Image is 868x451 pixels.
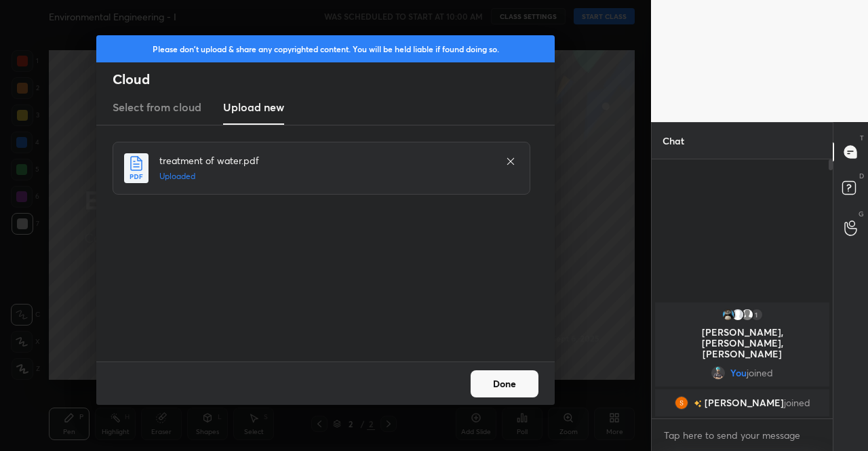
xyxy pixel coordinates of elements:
div: grid [652,300,833,419]
h4: treatment of water.pdf [159,153,492,168]
img: fb3431a9b24e49a1b3bcbff65c499ed1.jpg [675,396,688,410]
span: joined [784,397,810,408]
p: [PERSON_NAME], [PERSON_NAME], [PERSON_NAME] [663,327,821,359]
h2: Cloud [113,71,555,88]
h3: Upload new [223,99,284,115]
div: Please don't upload & share any copyrighted content. You will be held liable if found doing so. [96,35,555,62]
span: joined [747,368,773,378]
p: Chat [652,123,695,159]
img: 9d3c740ecb1b4446abd3172a233dfc7b.png [711,366,725,380]
img: 2b747d9f5b4d4968a08b12bef5013c51.jpg [722,308,735,321]
div: 1 [750,308,764,321]
img: 3fce0b1c656142f0aa3fc88f1cac908a.3726857_ [731,308,745,321]
button: Done [471,370,538,397]
span: [PERSON_NAME] [705,397,784,408]
img: default.png [741,308,754,321]
p: D [859,171,864,181]
p: G [859,209,864,219]
span: You [730,368,747,378]
p: T [860,133,864,143]
h5: Uploaded [159,170,492,182]
img: no-rating-badge.077c3623.svg [694,400,702,408]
